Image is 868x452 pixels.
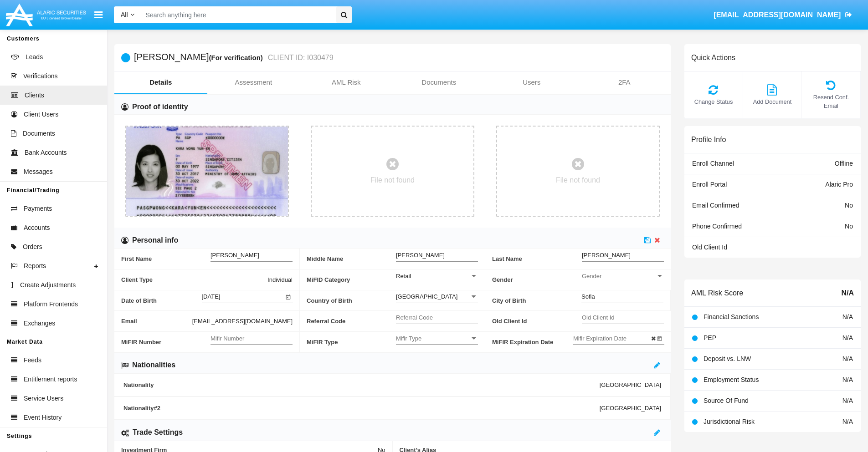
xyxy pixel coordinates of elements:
span: Exchanges [24,319,55,328]
span: MiFIR Number [121,332,211,352]
span: Client Type [121,275,267,284]
span: Old Client Id [492,311,582,331]
span: First Name [121,249,211,269]
span: Alaric Pro [825,181,853,188]
h6: AML Risk Score [691,289,743,297]
span: N/A [842,376,853,383]
img: Logo image [5,1,87,28]
span: Client Users [24,110,58,119]
span: Resend Conf. Email [806,93,856,110]
span: Accounts [24,223,50,233]
span: Date of Birth [121,290,202,311]
h5: [PERSON_NAME] [134,52,334,63]
span: MiFID Category [307,269,396,290]
span: All [121,11,128,18]
span: [EMAIL_ADDRESS][DOMAIN_NAME] [714,11,841,19]
span: Entitlement reports [24,375,77,384]
span: Country of Birth [307,290,396,311]
span: Nationality [123,381,600,388]
span: Nationality #2 [123,405,600,411]
div: (For verification) [209,52,265,63]
span: Clients [25,91,44,100]
span: Add Document [748,97,797,106]
span: [GEOGRAPHIC_DATA] [600,405,661,411]
span: N/A [842,355,853,362]
span: No [845,223,853,230]
a: Details [114,71,207,93]
span: Gender [582,272,656,280]
span: Mifir Type [396,335,470,342]
span: N/A [842,334,853,341]
span: MiFIR Type [307,332,396,352]
span: Documents [23,129,55,138]
span: MiFIR Expiration Date [492,332,573,352]
h6: Quick Actions [691,53,735,62]
span: Enroll Portal [692,181,727,188]
span: [GEOGRAPHIC_DATA] [600,381,661,388]
h6: Nationalities [132,360,175,370]
span: Phone Confirmed [692,223,742,230]
span: Individual [267,275,293,284]
button: Open calendar [655,333,664,342]
a: [EMAIL_ADDRESS][DOMAIN_NAME] [709,2,857,28]
span: Deposit vs. LNW [704,355,751,362]
span: Verifications [23,71,57,81]
span: Email Confirmed [692,202,739,209]
span: No [845,202,853,209]
span: Offline [835,160,853,167]
span: Payments [24,204,52,213]
h6: Trade Settings [133,427,183,437]
span: Orders [23,242,42,252]
span: N/A [842,397,853,404]
span: Event History [24,413,62,422]
span: Feeds [24,356,41,365]
h6: Proof of identity [132,102,188,112]
span: Platform Frontends [24,300,78,309]
a: 2FA [578,71,671,93]
span: Source Of Fund [704,397,749,404]
span: Messages [24,167,53,177]
span: [EMAIL_ADDRESS][DOMAIN_NAME] [192,316,293,326]
span: Old Client Id [692,244,727,251]
span: Enroll Channel [692,160,734,167]
span: Create Adjustments [20,280,76,290]
input: Search [141,6,333,23]
span: Jurisdictional Risk [704,418,755,425]
a: Users [485,71,578,93]
span: Financial Sanctions [704,313,759,320]
span: N/A [841,288,854,299]
span: N/A [842,313,853,320]
span: Referral Code [307,311,396,331]
span: Leads [26,52,43,62]
span: Retail [396,273,411,279]
span: Service Users [24,394,63,403]
a: Assessment [207,71,300,93]
span: Employment Status [704,376,759,383]
h6: Profile Info [691,135,726,144]
span: PEP [704,334,716,341]
span: N/A [842,418,853,425]
span: Bank Accounts [25,148,67,157]
a: AML Risk [300,71,393,93]
span: Change Status [689,97,738,106]
button: Open calendar [284,292,293,301]
span: City of Birth [492,290,581,311]
span: Reports [24,261,46,271]
span: Gender [492,269,582,290]
h6: Personal info [132,235,178,245]
span: Email [121,316,192,326]
a: Documents [393,71,486,93]
span: Middle Name [307,249,396,269]
span: Last Name [492,249,582,269]
a: All [114,10,141,20]
small: CLIENT ID: I030479 [266,54,334,61]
